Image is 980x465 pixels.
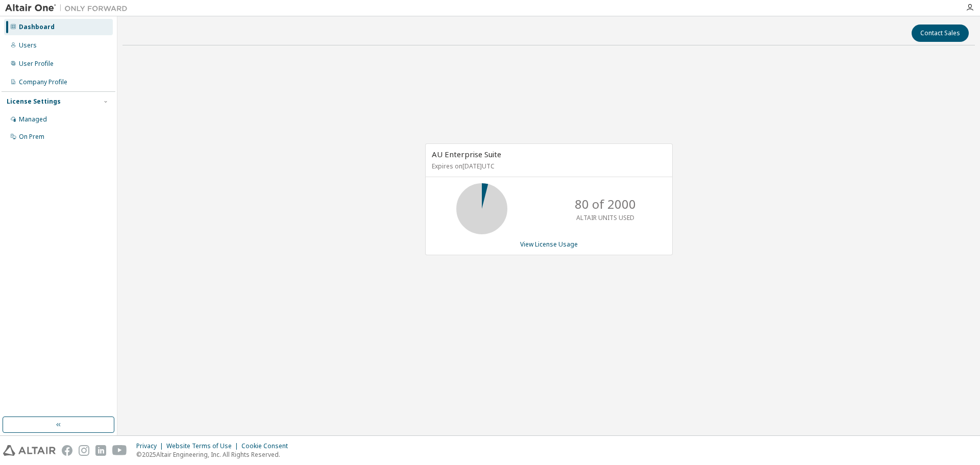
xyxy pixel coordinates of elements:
img: youtube.svg [112,445,127,456]
div: Website Terms of Use [166,442,241,450]
div: Dashboard [19,23,55,31]
div: On Prem [19,133,44,141]
p: ALTAIR UNITS USED [576,213,634,222]
div: Privacy [136,442,166,450]
img: Altair One [5,3,133,13]
span: AU Enterprise Suite [432,149,501,159]
img: linkedin.svg [95,445,106,456]
img: instagram.svg [79,445,89,456]
div: Company Profile [19,78,67,86]
p: © 2025 Altair Engineering, Inc. All Rights Reserved. [136,450,294,459]
div: License Settings [7,97,61,106]
div: User Profile [19,60,54,68]
p: 80 of 2000 [575,195,636,213]
a: View License Usage [520,240,578,249]
img: facebook.svg [62,445,72,456]
div: Managed [19,115,47,124]
button: Contact Sales [912,25,969,42]
div: Users [19,41,37,50]
p: Expires on [DATE] UTC [432,162,664,170]
img: altair_logo.svg [3,445,56,456]
div: Cookie Consent [241,442,294,450]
